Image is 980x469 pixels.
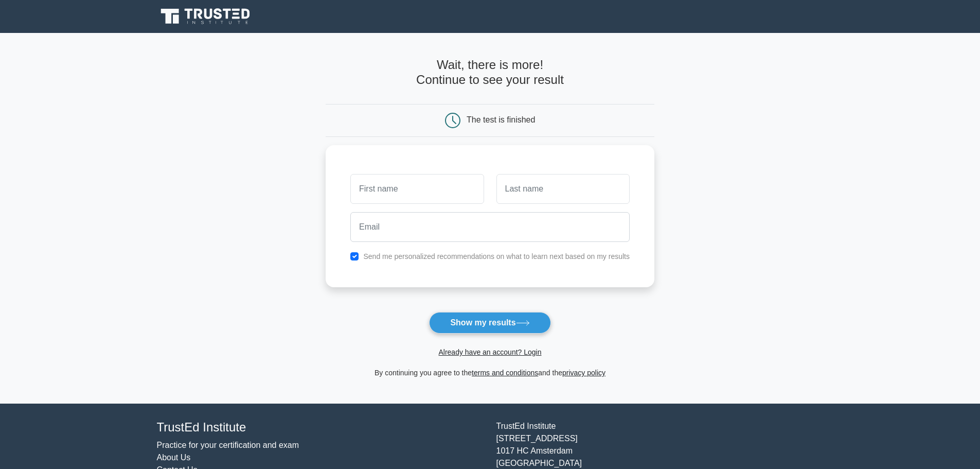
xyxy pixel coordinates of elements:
a: privacy policy [562,369,605,377]
a: About Us [157,453,191,462]
h4: Wait, there is more! Continue to see your result [326,58,654,88]
a: terms and conditions [472,369,538,377]
h4: TrustEd Institute [157,420,484,435]
button: Show my results [429,312,550,334]
a: Practice for your certification and exam [157,441,299,449]
div: By continuing you agree to the and the [319,367,661,379]
input: Last name [496,174,630,204]
div: The test is finished [467,115,535,124]
a: Already have an account? Login [438,348,541,356]
label: Send me personalized recommendations on what to learn next based on my results [363,252,630,260]
input: Email [350,212,630,242]
input: First name [350,174,484,204]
